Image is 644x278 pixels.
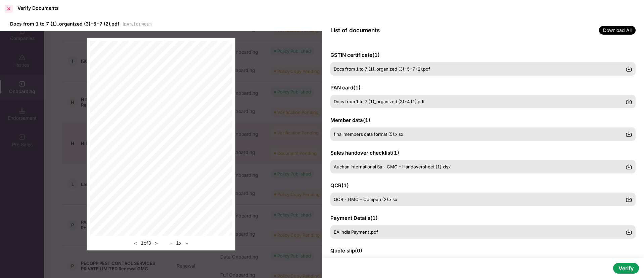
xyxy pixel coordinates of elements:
[132,239,160,247] div: 1 of 3
[613,263,639,274] button: Verify
[334,197,397,202] span: QCR - GMC - Compup (2).xlsx
[10,21,119,27] span: Docs from 1 to 7 (1)_organized (3)-5-7 (2).pdf
[334,99,425,104] span: Docs from 1 to 7 (1)_organized (3)-4 (1).pdf
[626,196,632,203] img: svg+xml;base64,PHN2ZyBpZD0iRG93bmxvYWQtMzJ4MzIiIHhtbG5zPSJodHRwOi8vd3d3LnczLm9yZy8yMDAwL3N2ZyIgd2...
[626,98,632,105] img: svg+xml;base64,PHN2ZyBpZD0iRG93bmxvYWQtMzJ4MzIiIHhtbG5zPSJodHRwOi8vd3d3LnczLm9yZy8yMDAwL3N2ZyIgd2...
[330,84,361,91] span: PAN card ( 1 )
[123,22,152,27] span: [DATE] 01:40am
[132,239,139,247] button: <
[330,150,399,156] span: Sales handover checklist ( 1 )
[330,52,380,58] span: GSTIN certificate ( 1 )
[334,131,403,137] span: final members data format (5).xlsx
[330,117,370,123] span: Member data ( 1 )
[330,215,378,221] span: Payment Details ( 1 )
[626,229,632,235] img: svg+xml;base64,PHN2ZyBpZD0iRG93bmxvYWQtMzJ4MzIiIHhtbG5zPSJodHRwOi8vd3d3LnczLm9yZy8yMDAwL3N2ZyIgd2...
[334,229,378,235] span: EA India Payment .pdf
[599,26,636,35] span: Download All
[330,27,380,34] span: List of documents
[334,164,451,169] span: Auchan International Sa - GMC - Handoversheet (1).xlsx
[168,239,174,247] button: -
[330,247,362,254] span: Quote slip ( 0 )
[168,239,190,247] div: 1 x
[626,131,632,137] img: svg+xml;base64,PHN2ZyBpZD0iRG93bmxvYWQtMzJ4MzIiIHhtbG5zPSJodHRwOi8vd3d3LnczLm9yZy8yMDAwL3N2ZyIgd2...
[626,66,632,72] img: svg+xml;base64,PHN2ZyBpZD0iRG93bmxvYWQtMzJ4MzIiIHhtbG5zPSJodHRwOi8vd3d3LnczLm9yZy8yMDAwL3N2ZyIgd2...
[17,5,59,11] div: Verify Documents
[153,239,160,247] button: >
[183,239,190,247] button: +
[330,182,349,189] span: QCR ( 1 )
[334,66,430,72] span: Docs from 1 to 7 (1)_organized (3)-5-7 (2).pdf
[626,163,632,170] img: svg+xml;base64,PHN2ZyBpZD0iRG93bmxvYWQtMzJ4MzIiIHhtbG5zPSJodHRwOi8vd3d3LnczLm9yZy8yMDAwL3N2ZyIgd2...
